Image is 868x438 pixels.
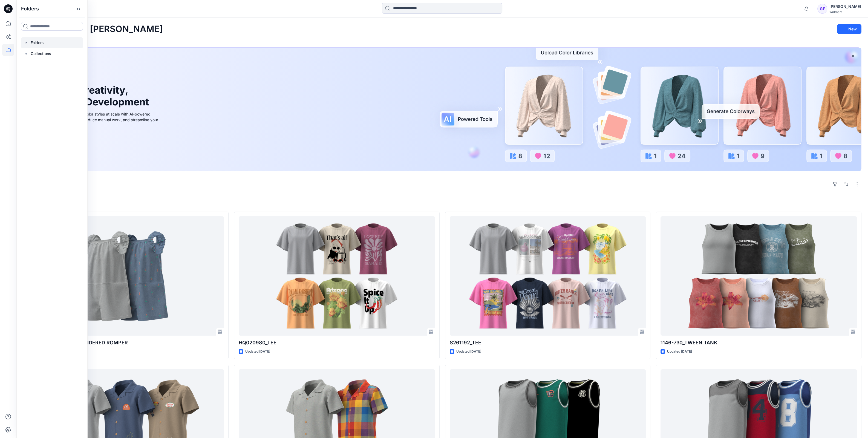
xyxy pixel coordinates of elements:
div: Explore ideas faster and recolor styles at scale with AI-powered tools that boost creativity, red... [36,111,160,128]
h1: Unleash Creativity, Speed Up Development [36,84,151,108]
p: Collections [31,50,51,57]
p: Updated [DATE] [456,349,481,355]
h2: Welcome back, [PERSON_NAME] [23,24,163,34]
button: New [837,24,861,34]
div: [PERSON_NAME] [829,3,861,10]
p: Updated [DATE] [667,349,692,355]
a: Discover more [36,135,160,146]
a: 1146-730_TWEEN TANK [661,216,857,336]
h4: Styles [23,200,861,206]
p: S261192_TEE [450,339,646,347]
a: HQ020980_TEE [239,216,435,336]
a: 1341-742_DENIM EMBROIDERED ROMPER [28,216,224,336]
a: S261192_TEE [450,216,646,336]
p: 1341-742_DENIM EMBROIDERED ROMPER [28,339,224,347]
div: Walmart [829,10,861,14]
p: Updated [DATE] [245,349,270,355]
p: 1146-730_TWEEN TANK [661,339,857,347]
div: GF [817,4,827,14]
p: HQ020980_TEE [239,339,435,347]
